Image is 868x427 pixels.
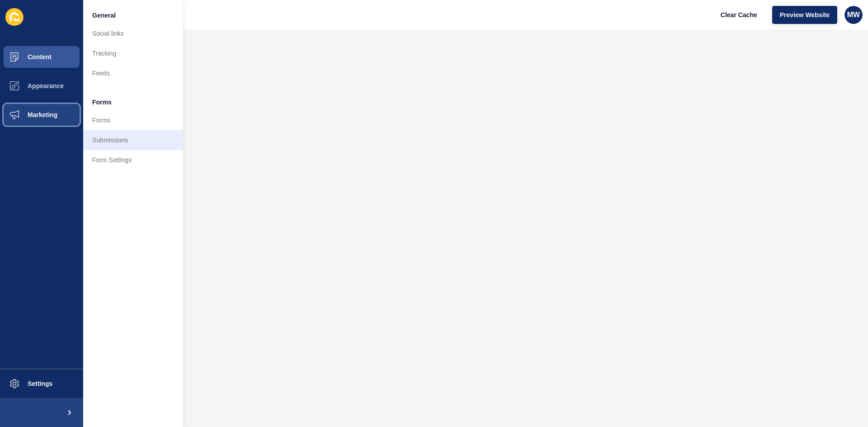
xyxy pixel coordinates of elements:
a: Tracking [83,43,183,63]
a: Social links [83,23,183,43]
span: MW [847,10,860,19]
span: Clear Cache [721,10,757,19]
span: Preview Website [780,10,830,19]
a: Forms [83,110,183,130]
span: General [92,11,116,20]
span: Forms [92,98,112,107]
button: Clear Cache [713,6,765,24]
a: Submissions [83,130,183,150]
a: Form Settings [83,150,183,170]
a: Feeds [83,63,183,83]
button: Preview Website [772,6,837,24]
